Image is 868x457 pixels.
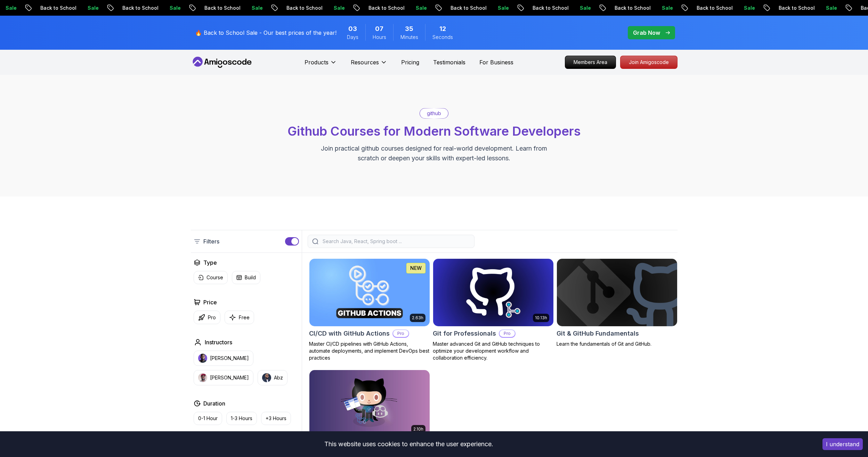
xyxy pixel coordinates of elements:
[195,29,336,37] p: 🔥 Back to School Sale - Our best prices of the year!
[309,329,390,338] h2: CI/CD with GitHub Actions
[433,329,496,338] h2: Git for Professionals
[194,370,253,385] button: instructor img[PERSON_NAME]
[274,374,283,381] p: Abz
[633,29,660,37] p: Grab Now
[733,5,755,11] p: Sale
[373,34,386,41] span: Hours
[206,274,223,281] p: Course
[410,265,422,272] p: NEW
[203,399,225,408] h2: Duration
[432,34,453,41] span: Seconds
[822,438,863,450] button: Accept cookies
[569,5,591,11] p: Sale
[305,58,337,72] button: Products
[77,5,99,11] p: Sale
[203,298,217,306] h2: Price
[651,5,673,11] p: Sale
[239,314,250,321] p: Free
[557,258,678,347] a: Git & GitHub Fundamentals cardGit & GitHub FundamentalsLearn the fundamentals of Git and GitHub.
[522,5,569,11] p: Back to School
[231,415,252,422] p: 1-3 Hours
[557,329,639,338] h2: Git & GitHub Fundamentals
[412,315,423,321] p: 2.63h
[198,373,207,382] img: instructor img
[427,110,441,117] p: github
[433,259,553,326] img: Git for Professionals card
[620,56,677,69] p: Join Amigoscode
[557,340,678,347] p: Learn the fundamentals of Git and GitHub.
[258,370,287,385] button: instructor imgAbz
[439,24,446,34] span: 12 Seconds
[440,5,487,11] p: Back to School
[487,5,509,11] p: Sale
[225,311,254,324] button: Free
[393,330,408,337] p: Pro
[5,436,812,452] div: This website uses cookies to enhance the user experience.
[309,258,430,361] a: CI/CD with GitHub Actions card2.63hNEWCI/CD with GitHub ActionsProMaster CI/CD pipelines with Git...
[604,5,651,11] p: Back to School
[565,56,616,69] p: Members Area
[245,274,256,281] p: Build
[30,5,77,11] p: Back to School
[433,340,554,361] p: Master advanced Git and GitHub techniques to optimize your development workflow and collaboration...
[261,412,291,425] button: +3 Hours
[309,340,430,361] p: Master CI/CD pipelines with GitHub Actions, automate deployments, and implement DevOps best pract...
[194,412,222,425] button: 0-1 Hour
[194,311,220,324] button: Pro
[262,373,271,382] img: instructor img
[194,5,241,11] p: Back to School
[241,5,263,11] p: Sale
[210,374,249,381] p: [PERSON_NAME]
[321,238,470,245] input: Search Java, React, Spring boot ...
[266,415,286,422] p: +3 Hours
[535,315,547,321] p: 10.13h
[565,56,616,69] a: Members Area
[112,5,159,11] p: Back to School
[276,5,323,11] p: Back to School
[194,351,253,366] button: instructor img[PERSON_NAME]
[413,426,423,432] p: 2.10h
[433,58,465,66] a: Testimonials
[815,5,837,11] p: Sale
[198,354,207,363] img: instructor img
[232,271,260,284] button: Build
[405,5,427,11] p: Sale
[309,259,430,326] img: CI/CD with GitHub Actions card
[401,58,419,66] a: Pricing
[479,58,513,66] a: For Business
[226,412,257,425] button: 1-3 Hours
[405,24,413,34] span: 35 Minutes
[203,258,217,267] h2: Type
[287,123,581,139] span: Github Courses for Modern Software Developers
[208,314,216,321] p: Pro
[159,5,181,11] p: Sale
[557,259,677,326] img: Git & GitHub Fundamentals card
[433,258,554,361] a: Git for Professionals card10.13hGit for ProfessionalsProMaster advanced Git and GitHub techniques...
[620,56,678,69] a: Join Amigoscode
[400,34,418,41] span: Minutes
[686,5,733,11] p: Back to School
[347,34,358,41] span: Days
[210,355,249,362] p: [PERSON_NAME]
[351,58,379,66] p: Resources
[194,271,228,284] button: Course
[323,5,345,11] p: Sale
[198,415,218,422] p: 0-1 Hour
[305,58,328,66] p: Products
[768,5,815,11] p: Back to School
[351,58,387,72] button: Resources
[203,237,219,246] p: Filters
[375,24,383,34] span: 7 Hours
[358,5,405,11] p: Back to School
[309,370,430,438] img: GitHub Toolkit card
[317,144,551,163] p: Join practical github courses designed for real-world development. Learn from scratch or deepen y...
[348,24,357,34] span: 3 Days
[205,338,232,346] h2: Instructors
[500,330,515,337] p: Pro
